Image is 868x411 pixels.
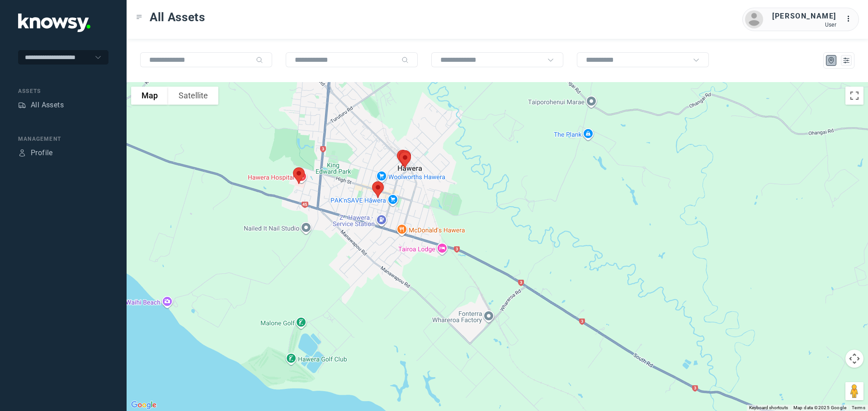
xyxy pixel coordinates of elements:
[845,350,863,368] button: Map camera controls
[845,87,863,105] button: Toggle fullscreen view
[131,87,168,105] button: Show street map
[749,405,788,411] button: Keyboard shortcuts
[18,14,90,32] img: Application Logo
[842,56,850,65] div: List
[772,11,836,22] div: [PERSON_NAME]
[31,148,53,158] div: Profile
[852,405,865,410] a: Terms (opens in new tab)
[845,14,856,24] div: :
[772,22,836,28] div: User
[827,56,835,65] div: Map
[129,399,159,411] a: Open this area in Google Maps (opens a new window)
[256,56,263,64] div: Search
[793,405,846,410] span: Map data ©2025 Google
[18,135,108,143] div: Management
[129,399,159,411] img: Google
[845,382,863,400] button: Drag Pegman onto the map to open Street View
[150,9,205,25] span: All Assets
[168,87,218,105] button: Show satellite imagery
[31,100,64,111] div: All Assets
[136,14,142,20] div: Toggle Menu
[845,14,856,26] div: :
[745,10,763,28] img: avatar.png
[18,148,53,158] a: ProfileProfile
[18,87,108,95] div: Assets
[401,56,409,64] div: Search
[18,149,26,157] div: Profile
[846,15,855,22] tspan: ...
[18,101,26,109] div: Assets
[18,100,64,111] a: AssetsAll Assets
